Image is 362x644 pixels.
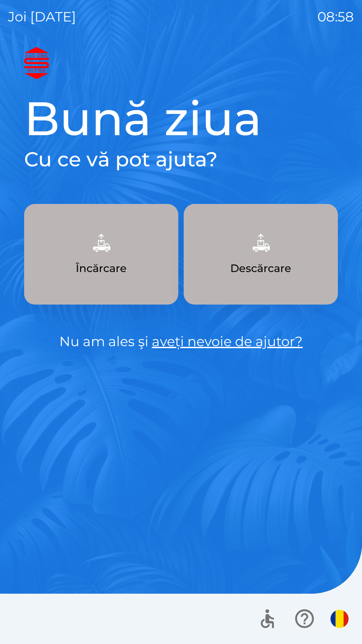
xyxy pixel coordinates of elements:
img: ro flag [330,610,349,628]
img: 9957f61b-5a77-4cda-b04a-829d24c9f37e.png [86,228,116,258]
p: Descărcare [230,260,291,276]
p: 08:58 [317,7,354,27]
img: 6e47bb1a-0e3d-42fb-b293-4c1d94981b35.png [246,228,276,258]
img: Logo [24,47,338,79]
p: Nu am ales şi [24,331,338,352]
a: aveți nevoie de ajutor? [152,333,303,350]
h1: Bună ziua [24,90,338,147]
p: joi [DATE] [8,7,76,27]
h2: Cu ce vă pot ajuta? [24,147,338,172]
button: Încărcare [24,204,178,305]
p: Încărcare [76,260,127,276]
button: Descărcare [184,204,338,305]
